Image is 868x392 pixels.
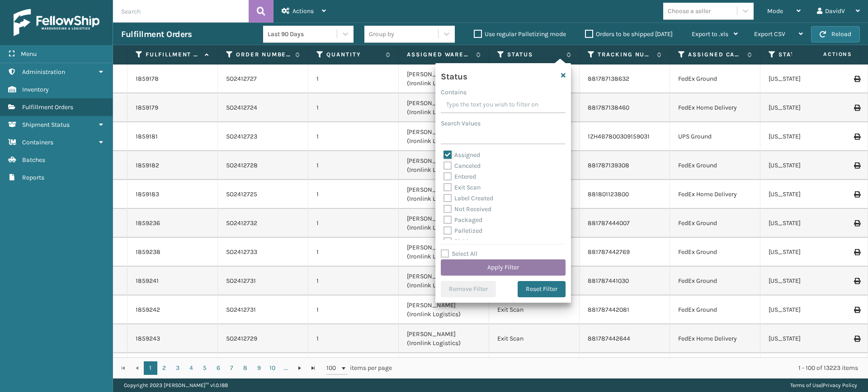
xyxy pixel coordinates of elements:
[136,161,159,170] a: 1859182
[760,122,851,151] td: [US_STATE]
[670,209,760,238] td: FedEx Ground
[790,382,821,388] a: Terms of Use
[441,281,496,297] button: Remove Filter
[760,93,851,122] td: [US_STATE]
[854,249,859,255] i: Print Label
[670,267,760,295] td: FedEx Ground
[692,30,728,38] span: Export to .xls
[21,50,37,58] span: Menu
[443,194,493,202] label: Label Created
[760,324,851,353] td: [US_STATE]
[136,334,160,343] a: 1859243
[225,361,239,375] a: 7
[588,133,650,140] a: 1ZH4B7800309159031
[136,190,159,199] a: 1859183
[144,361,157,375] a: 1
[399,209,489,238] td: [PERSON_NAME] (Ironlink Logistics)
[489,324,580,353] td: Exit Scan
[22,68,65,76] span: Administration
[598,51,652,59] label: Tracking Number
[218,209,308,238] td: SO2412732
[218,324,308,353] td: SO2412729
[218,180,308,209] td: SO2412725
[326,361,392,375] span: items per page
[767,7,783,15] span: Mode
[308,324,399,353] td: 1
[399,238,489,267] td: [PERSON_NAME] (Ironlink Logistics)
[236,51,291,59] label: Order Number
[670,180,760,209] td: FedEx Home Delivery
[252,361,266,375] a: 9
[474,30,566,38] label: Use regular Palletizing mode
[308,65,399,93] td: 1
[443,151,480,159] label: Assigned
[310,364,317,372] span: Go to the last page
[308,238,399,267] td: 1
[760,295,851,324] td: [US_STATE]
[760,353,851,382] td: [US_STATE]
[588,277,629,285] a: 881787441030
[795,47,858,62] span: Actions
[218,93,308,122] td: SO2412724
[136,219,160,228] a: 1859236
[268,29,338,39] div: Last 90 Days
[407,51,472,59] label: Assigned Warehouse
[760,209,851,238] td: [US_STATE]
[811,26,860,42] button: Reload
[760,151,851,180] td: [US_STATE]
[854,336,859,342] i: Print Label
[22,103,73,111] span: Fulfillment Orders
[369,29,394,39] div: Group by
[212,361,225,375] a: 6
[136,305,160,314] a: 1859242
[218,295,308,324] td: SO2412731
[399,295,489,324] td: [PERSON_NAME] (Ironlink Logistics)
[399,267,489,295] td: [PERSON_NAME] (Ironlink Logistics)
[218,122,308,151] td: SO2412723
[588,335,630,342] a: 881787442644
[399,353,489,382] td: [PERSON_NAME] (Ironlink Logistics)
[308,295,399,324] td: 1
[157,361,171,375] a: 2
[136,132,158,141] a: 1859181
[326,51,381,59] label: Quantity
[588,161,629,169] a: 881787139308
[441,250,477,258] label: Select All
[588,190,629,198] a: 881801123800
[399,151,489,180] td: [PERSON_NAME] (Ironlink Logistics)
[399,324,489,353] td: [PERSON_NAME] (Ironlink Logistics)
[239,361,252,375] a: 8
[518,281,566,297] button: Reset Filter
[443,227,482,235] label: Palletized
[507,51,562,59] label: Status
[670,238,760,267] td: FedEx Ground
[198,361,212,375] a: 5
[405,364,858,373] div: 1 - 100 of 13223 items
[399,122,489,151] td: [PERSON_NAME] (Ironlink Logistics)
[136,74,159,83] a: 1859178
[489,295,580,324] td: Exit Scan
[588,75,629,83] a: 881787138632
[854,76,859,82] i: Print Label
[688,51,743,59] label: Assigned Carrier Service
[308,180,399,209] td: 1
[22,121,70,129] span: Shipment Status
[146,51,200,59] label: Fulfillment Order Id
[22,156,45,164] span: Batches
[296,364,303,372] span: Go to the next page
[124,378,228,392] p: Copyright 2023 [PERSON_NAME]™ v 1.0.188
[670,353,760,382] td: FedEx Home Delivery
[588,104,629,111] a: 881787138460
[670,122,760,151] td: UPS Ground
[670,65,760,93] td: FedEx Ground
[218,353,308,382] td: SO2412742
[308,151,399,180] td: 1
[854,105,859,111] i: Print Label
[22,174,44,181] span: Reports
[443,238,476,245] label: Picking
[854,191,859,198] i: Print Label
[670,151,760,180] td: FedEx Ground
[489,353,580,382] td: Exit Scan
[823,382,857,388] a: Privacy Policy
[778,51,833,59] label: State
